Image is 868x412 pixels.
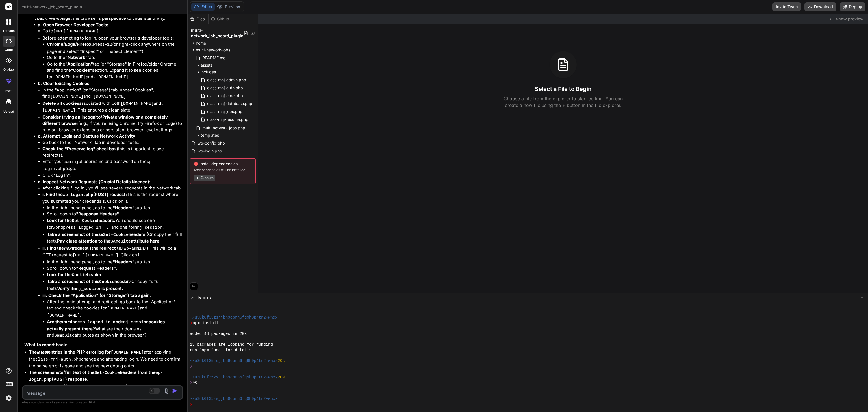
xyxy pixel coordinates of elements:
span: Install dependencies [194,161,252,167]
strong: iii. Check the "Application" (or "Storage") tab again: [42,293,151,298]
span: ^C [193,380,198,385]
li: (this is important to see redirects). [42,146,182,158]
strong: a. Open Browser Developer Tools: [38,22,108,27]
strong: The screenshots/full text of the headers from the (POST) response. [29,370,163,382]
code: SameSite [110,239,131,244]
label: threads [3,29,15,33]
span: ❯ [190,402,193,407]
span: wp-login.php [197,148,223,154]
strong: What to report back: [24,342,68,347]
li: Scroll down to . [47,265,182,272]
strong: Verify if is present. [57,286,123,291]
span: ~/u3uk0f35zsjjbn9cprh6fq9h0p4tm2-wnxx [190,315,278,320]
span: class-mnj-core.php [207,92,244,99]
strong: Are the and cookies actually present there? [47,319,165,332]
li: What are their domains and attributes as shown in the browser? [47,319,182,339]
span: ~/u3uk0f35zsjjbn9cprh6fq9h0p4tm2-wnxx [190,396,278,402]
code: wp-login.php [63,193,93,197]
span: Show preview [836,16,863,22]
code: [DOMAIN_NAME] [53,75,86,80]
strong: "Network" [65,55,88,60]
code: class-mnj-auth.php [35,357,81,362]
code: adminjob [63,160,84,164]
span: 20s [278,375,285,380]
code: Set-Cookie [103,232,129,237]
img: attachment [163,388,170,394]
span: class-mnj-database.php [207,100,253,107]
span: − [860,295,863,300]
p: After clicking "Log In", you'll see several requests in the Network tab. [42,185,182,191]
code: Set-Cookie [72,219,97,223]
button: Editor [191,3,215,11]
strong: Check the "Preserve log" checkbox [42,146,117,151]
span: includes [201,69,216,75]
label: GitHub [3,67,14,72]
strong: Take a screenshot of this header. [47,279,130,284]
strong: Pay close attention to the attribute here. [57,238,161,244]
strong: "Application" [65,61,93,67]
button: Invite Team [772,2,801,11]
p: Always double-check its answers. Your in Bind [22,400,183,405]
code: wordpress_logged_in_ [62,320,113,325]
strong: "Headers" [113,205,134,210]
h3: Select a File to Begin [535,85,591,93]
li: Go back to the "Network" tab in developer tools. [42,139,182,146]
li: Scroll down to . [47,211,182,217]
span: >_ [191,295,195,300]
button: Preview [215,3,242,11]
em: next [64,245,73,251]
span: multi-network_job_board_plugin [191,27,244,39]
strong: ii. Find the request (the redirect to ): [42,245,150,251]
code: [URL][DOMAIN_NAME] [73,253,118,258]
code: Cookie [94,384,110,389]
strong: i. Find the (POST) request: [42,192,127,197]
span: Terminal [197,295,212,300]
li: In the right-hand panel, go to the sub-tab. [47,259,182,265]
span: 15 packages are looking for funding [190,342,273,347]
code: mnj_session [73,287,101,291]
li: Enter your username and password on the page. [42,158,182,172]
label: prem [5,88,12,93]
strong: "Response Headers" [76,211,119,217]
li: Click "Log In". [42,172,182,179]
span: assets [201,62,212,68]
li: (e.g., if you're using Chrome, try Firefox or Edge) to rule out browser extensions or persistent ... [42,114,182,133]
span: class-mnj-jobs.php [207,108,243,115]
span: multi-network-jobs.php [202,125,246,131]
button: − [859,293,865,302]
span: class-mnj-resume.php [207,116,249,123]
label: Upload [3,109,14,114]
code: Cookie [72,273,87,278]
code: SameSite [54,333,75,338]
code: F12 [105,42,112,47]
span: README.md [202,55,226,61]
div: Files [188,16,208,22]
span: multi-network-jobs [196,47,230,53]
code: [DOMAIN_NAME] [107,306,140,311]
label: code [5,47,13,52]
span: wp-config.php [197,140,225,147]
strong: The entries in the PHP error log for [29,349,144,355]
strong: d. Inspect Network Requests (Crucial Details Needed): [38,179,151,184]
button: Execute [194,175,215,181]
code: [URL][DOMAIN_NAME] [53,29,99,34]
li: After the login attempt and redirect, go back to the "Application" tab and check the cookies for ... [47,299,182,319]
code: .[DOMAIN_NAME] [93,75,129,80]
strong: "Cookies" [71,67,92,73]
p: This will be a GET request to . Click on it. [42,245,182,259]
code: Cookie [99,280,114,284]
code: Set-Cookie [94,370,120,375]
span: class-mnj-auth.php [207,84,244,91]
code: mnj_session [121,320,149,325]
img: icon [172,388,178,394]
strong: c. Attempt Login and Capture Network Activity: [38,133,137,139]
code: wp-login.php [42,160,154,171]
em: must [55,16,65,21]
span: class-mnj-admin.php [207,77,247,83]
span: ❯ [190,364,193,369]
strong: Look for the headers. [47,218,115,223]
li: Go to . [42,28,182,35]
p: This is the request where you submitted your credentials. Click on it. [42,191,182,205]
em: latest [37,349,48,355]
strong: Chrome/Edge/Firefox: [47,42,93,47]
